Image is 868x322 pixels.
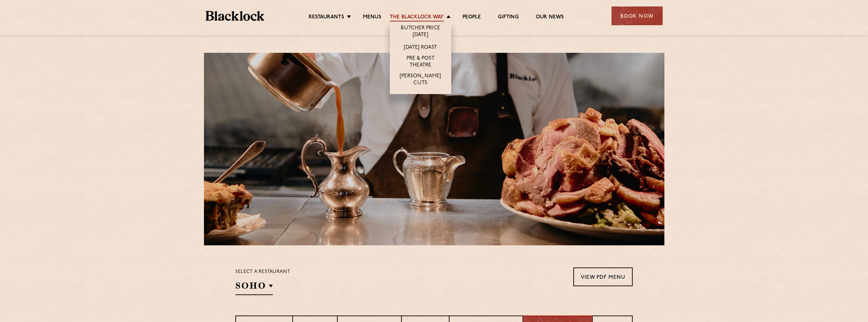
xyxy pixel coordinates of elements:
[206,11,265,21] img: BL_Textured_Logo-footer-cropped.svg
[573,267,633,286] a: View PDF Menu
[390,14,444,21] a: The Blacklock Way
[462,14,481,21] a: People
[235,280,273,295] h2: SOHO
[309,14,344,21] a: Restaurants
[498,14,518,21] a: Gifting
[404,44,437,52] a: [DATE] Roast
[235,267,290,276] p: Select a restaurant
[397,25,444,39] a: Butcher Price [DATE]
[397,73,444,87] a: [PERSON_NAME] Cuts
[612,6,663,25] div: Book Now
[363,14,381,21] a: Menus
[397,55,444,70] a: Pre & Post Theatre
[536,14,564,21] a: Our News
